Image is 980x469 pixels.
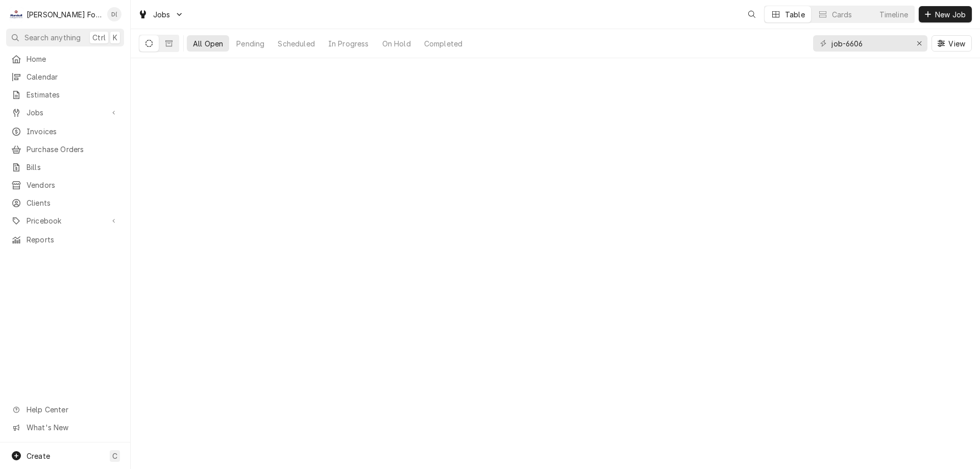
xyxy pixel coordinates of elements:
button: Search anythingCtrlK [6,29,124,46]
span: Jobs [27,107,104,118]
span: Jobs [153,9,170,20]
div: On Hold [382,38,411,49]
div: All Open [193,38,223,49]
span: Create [27,452,50,460]
span: C [112,451,117,461]
span: Ctrl [92,32,106,43]
span: Clients [27,198,119,208]
a: Go to Help Center [6,401,124,418]
button: Open search [744,6,760,22]
span: View [946,38,967,49]
a: Vendors [6,177,124,193]
div: In Progress [328,38,369,49]
span: Search anything [24,32,81,43]
button: View [932,35,972,52]
span: New Job [933,9,968,20]
div: D( [107,7,121,21]
span: Bills [27,162,119,172]
button: Erase input [911,35,927,52]
span: What's New [27,422,118,433]
span: Help Center [27,404,118,415]
a: Go to Pricebook [6,212,124,229]
span: Pricebook [27,215,104,226]
a: Go to Jobs [134,6,188,23]
span: Invoices [27,126,119,137]
span: Estimates [27,89,119,100]
a: Reports [6,231,124,248]
div: [PERSON_NAME] Food Equipment Service [27,9,102,20]
span: K [113,32,117,43]
span: Vendors [27,180,119,190]
span: Purchase Orders [27,144,119,155]
div: Completed [424,38,462,49]
div: Timeline [879,9,908,20]
button: New Job [919,6,972,22]
a: Go to What's New [6,419,124,436]
a: Invoices [6,123,124,140]
span: Calendar [27,71,119,82]
span: Reports [27,234,119,245]
div: Pending [236,38,264,49]
div: Scheduled [278,38,314,49]
a: Go to Jobs [6,104,124,121]
div: Table [785,9,805,20]
a: Bills [6,159,124,176]
div: Cards [832,9,852,20]
div: Derek Testa (81)'s Avatar [107,7,121,21]
a: Estimates [6,86,124,103]
div: Marshall Food Equipment Service's Avatar [9,7,23,21]
a: Purchase Orders [6,141,124,158]
a: Calendar [6,68,124,85]
div: M [9,7,23,21]
span: Home [27,54,119,64]
a: Home [6,51,124,67]
input: Keyword search [831,35,908,52]
a: Clients [6,194,124,211]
